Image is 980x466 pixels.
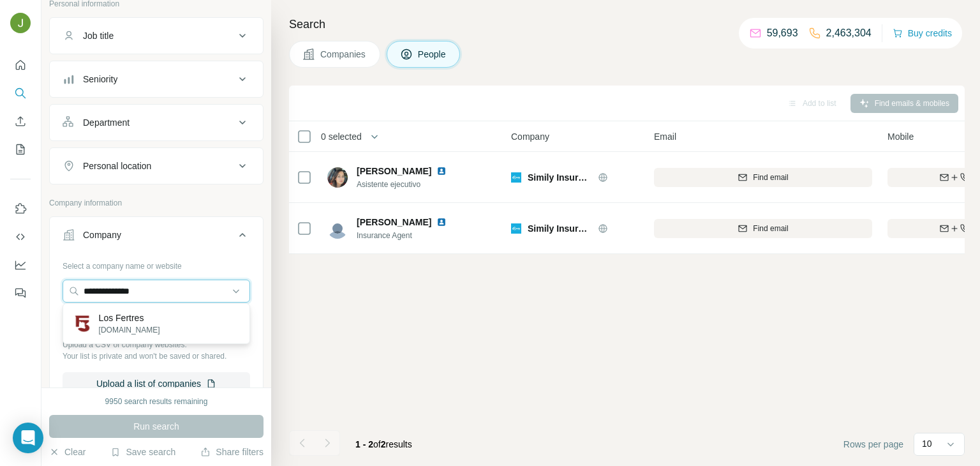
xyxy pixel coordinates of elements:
[50,20,263,51] button: Job title
[753,223,788,234] span: Find email
[511,172,521,183] img: Logo of Simily Insurance
[511,130,549,143] span: Company
[654,130,676,143] span: Email
[63,372,250,395] button: Upload a list of companies
[320,48,367,61] span: Companies
[355,439,412,449] span: results
[83,73,117,86] div: Seniority
[355,439,373,449] span: 1 - 2
[99,312,160,324] p: Los Fertres
[49,446,85,458] button: Clear
[528,222,591,235] span: Simily Insurance
[10,225,31,248] button: Use Surfe API
[105,396,208,407] div: 9950 search results remaining
[10,13,31,33] img: Avatar
[49,197,264,209] p: Company information
[767,26,798,41] p: 59,693
[528,171,591,184] span: Simily Insurance
[357,179,462,190] span: Asistente ejecutivo
[893,24,952,42] button: Buy credits
[357,230,462,241] span: Insurance Agent
[418,48,447,61] span: People
[753,172,788,183] span: Find email
[289,15,965,33] h4: Search
[50,220,263,255] button: Company
[13,423,43,453] div: Open Intercom Messenger
[73,315,91,333] img: Los Fertres
[50,64,263,94] button: Seniority
[654,219,872,238] button: Find email
[10,54,31,77] button: Quick start
[843,438,903,451] span: Rows per page
[357,216,431,229] span: [PERSON_NAME]
[654,168,872,187] button: Find email
[99,324,160,336] p: [DOMAIN_NAME]
[10,82,31,105] button: Search
[10,282,31,304] button: Feedback
[327,167,348,188] img: Avatar
[83,229,121,241] div: Company
[83,29,114,42] div: Job title
[10,138,31,161] button: My lists
[200,446,264,458] button: Share filters
[826,26,872,41] p: 2,463,304
[110,446,175,458] button: Save search
[63,255,250,272] div: Select a company name or website
[887,130,914,143] span: Mobile
[10,110,31,133] button: Enrich CSV
[63,339,250,350] p: Upload a CSV of company websites.
[83,116,130,129] div: Department
[50,151,263,181] button: Personal location
[10,253,31,276] button: Dashboard
[381,439,386,449] span: 2
[436,166,447,176] img: LinkedIn logo
[50,107,263,138] button: Department
[10,197,31,220] button: Use Surfe on LinkedIn
[922,437,932,450] p: 10
[327,218,348,239] img: Avatar
[357,165,431,177] span: [PERSON_NAME]
[321,130,362,143] span: 0 selected
[373,439,381,449] span: of
[436,217,447,227] img: LinkedIn logo
[83,160,151,172] div: Personal location
[511,223,521,234] img: Logo of Simily Insurance
[63,350,250,362] p: Your list is private and won't be saved or shared.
